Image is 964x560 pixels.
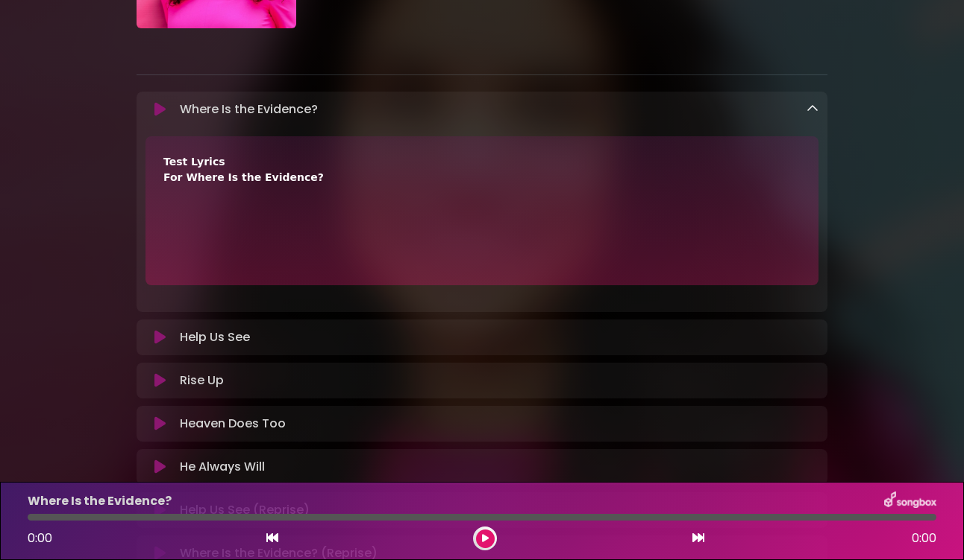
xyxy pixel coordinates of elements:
span: 0:00 [28,529,52,547]
span: 0:00 [912,529,936,547]
div: Test Lyrics For Where Is the Evidence? [163,154,801,185]
p: Help Us See [180,328,250,346]
p: Where Is the Evidence? [28,492,172,510]
p: Rise Up [180,372,224,389]
p: He Always Will [180,458,265,476]
p: Where Is the Evidence? [180,101,318,118]
img: songbox-logo-white.png [884,491,936,511]
p: Heaven Does Too [180,415,286,433]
